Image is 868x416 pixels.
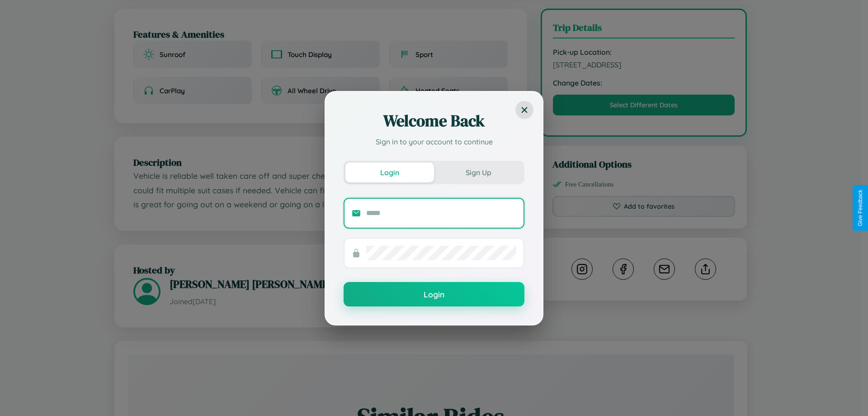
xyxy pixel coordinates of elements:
[344,282,524,306] button: Login
[344,110,524,132] h2: Welcome Back
[344,136,524,147] p: Sign in to your account to continue
[857,190,863,226] div: Give Feedback
[345,163,434,182] button: Login
[434,163,523,182] button: Sign Up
